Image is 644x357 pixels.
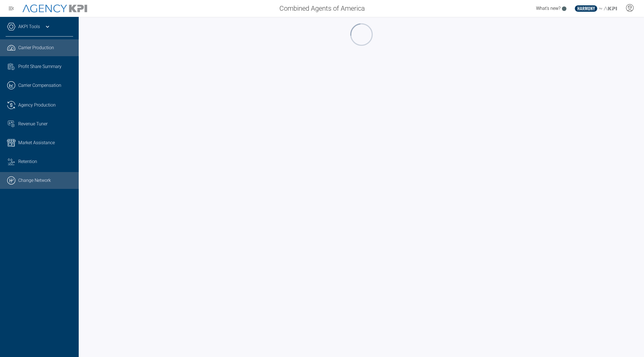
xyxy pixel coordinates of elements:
span: Market Assistance [18,139,55,146]
span: Combined Agents of America [279,3,365,13]
span: Carrier Compensation [18,82,61,89]
div: Retention [18,158,73,165]
span: Profit Share Summary [18,63,62,70]
span: Agency Production [18,102,56,109]
span: What's new? [536,6,561,11]
a: AKPI Tools [18,23,40,30]
img: AgencyKPI [22,4,87,13]
span: Revenue Tuner [18,121,48,127]
span: Carrier Production [18,44,54,51]
div: oval-loading [349,22,374,47]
